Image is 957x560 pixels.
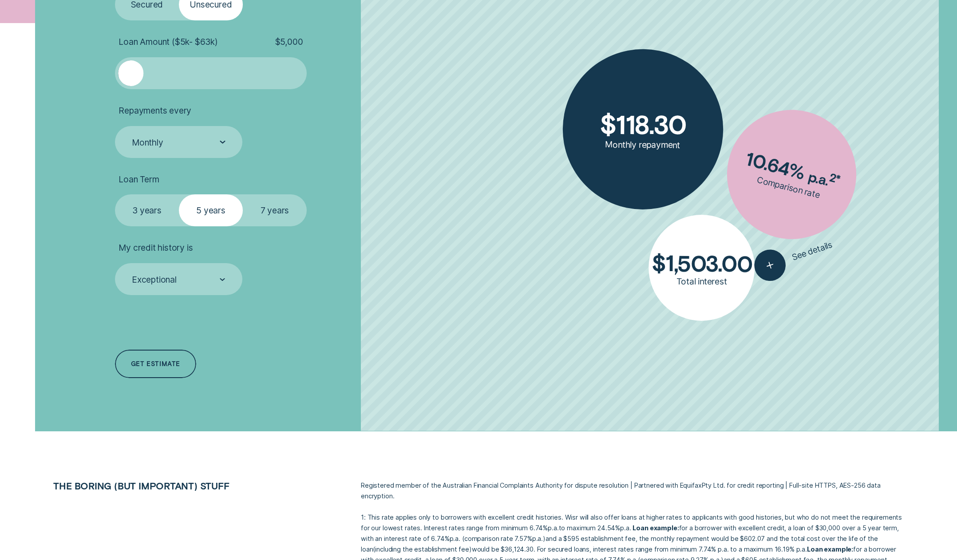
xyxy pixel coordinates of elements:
span: Per Annum [450,535,460,542]
span: Pty [702,481,712,489]
label: 3 years [115,194,179,226]
span: Per Annum [548,524,558,532]
span: Loan Amount ( $5k - $63k ) [119,36,218,47]
span: Ltd [713,481,724,489]
span: ( [462,535,464,542]
label: 7 years [243,194,307,226]
span: p.a. [450,535,460,542]
span: My credit history is [119,242,193,253]
span: p.a. [548,524,558,532]
p: Registered member of the Australian Financial Complaints Authority for dispute resolution | Partn... [361,480,904,501]
span: P T Y [702,481,712,489]
span: See details [791,239,834,263]
strong: Loan example: [807,545,853,553]
a: Get estimate [115,350,196,379]
button: See details [750,229,837,285]
span: p.a. [620,524,631,532]
span: Per Annum [532,535,543,542]
span: ) [543,535,546,542]
span: Repayments every [119,105,191,116]
span: p.a. [532,535,543,542]
h2: The boring (but important) stuff [48,480,294,491]
div: Exceptional [132,274,177,285]
span: ( [373,545,375,553]
label: 5 years [179,194,243,226]
span: Loan Term [119,174,159,185]
span: ) [469,545,472,553]
span: $ 5,000 [275,36,303,47]
span: L T D [713,481,724,489]
strong: Loan example: [633,524,679,532]
span: Per Annum [620,524,631,532]
div: Monthly [132,137,163,148]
